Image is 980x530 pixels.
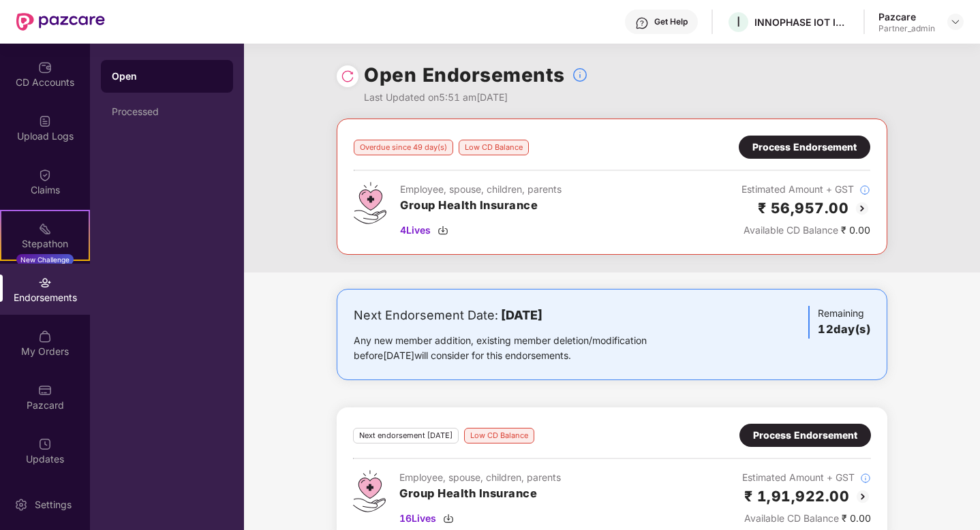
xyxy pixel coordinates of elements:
img: svg+xml;base64,PHN2ZyBpZD0iRG93bmxvYWQtMzJ4MzIiIHhtbG5zPSJodHRwOi8vd3d3LnczLm9yZy8yMDAwL3N2ZyIgd2... [443,513,454,524]
div: INNOPHASE IOT INDIA PRIVATE LIMITED [754,16,850,29]
img: svg+xml;base64,PHN2ZyBpZD0iTXlfT3JkZXJzIiBkYXRhLW5hbWU9Ik15IE9yZGVycyIgeG1sbnM9Imh0dHA6Ly93d3cudz... [38,330,52,343]
img: svg+xml;base64,PHN2ZyBpZD0iQ2xhaW0iIHhtbG5zPSJodHRwOi8vd3d3LnczLm9yZy8yMDAwL3N2ZyIgd2lkdGg9IjIwIi... [38,168,52,182]
div: ₹ 0.00 [741,223,870,238]
img: svg+xml;base64,PHN2ZyBpZD0iQ0RfQWNjb3VudHMiIGRhdGEtbmFtZT0iQ0QgQWNjb3VudHMiIHhtbG5zPSJodHRwOi8vd3... [38,61,52,74]
img: svg+xml;base64,PHN2ZyBpZD0iQmFjay0yMHgyMCIgeG1sbnM9Imh0dHA6Ly93d3cudzMub3JnLzIwMDAvc3ZnIiB3aWR0aD... [854,200,870,217]
div: Remaining [808,306,870,339]
h3: 12 day(s) [818,321,870,339]
img: svg+xml;base64,PHN2ZyBpZD0iSW5mb18tXzMyeDMyIiBkYXRhLW5hbWU9IkluZm8gLSAzMngzMiIgeG1sbnM9Imh0dHA6Ly... [572,67,588,83]
div: Any new member addition, existing member deletion/modification before [DATE] will consider for th... [354,333,690,363]
div: Stepathon [1,237,89,251]
div: Processed [112,106,222,117]
div: ₹ 0.00 [742,511,871,526]
div: Low CD Balance [464,428,534,443]
h3: Group Health Insurance [399,485,561,503]
div: Pazcare [878,10,935,23]
h3: Group Health Insurance [400,197,562,215]
div: Estimated Amount + GST [742,470,871,485]
div: Overdue since 49 day(s) [354,140,453,155]
img: svg+xml;base64,PHN2ZyBpZD0iRHJvcGRvd24tMzJ4MzIiIHhtbG5zPSJodHRwOi8vd3d3LnczLm9yZy8yMDAwL3N2ZyIgd2... [950,16,961,27]
img: svg+xml;base64,PHN2ZyBpZD0iUGF6Y2FyZCIgeG1sbnM9Imh0dHA6Ly93d3cudzMub3JnLzIwMDAvc3ZnIiB3aWR0aD0iMj... [38,384,52,397]
img: svg+xml;base64,PHN2ZyB4bWxucz0iaHR0cDovL3d3dy53My5vcmcvMjAwMC9zdmciIHdpZHRoPSI0Ny43MTQiIGhlaWdodD... [354,182,386,224]
div: Process Endorsement [752,140,857,155]
img: svg+xml;base64,PHN2ZyBpZD0iRW5kb3JzZW1lbnRzIiB4bWxucz0iaHR0cDovL3d3dy53My5vcmcvMjAwMC9zdmciIHdpZH... [38,276,52,290]
div: Next Endorsement Date: [354,306,690,325]
span: 4 Lives [400,223,431,238]
span: I [737,14,740,30]
div: Low CD Balance [459,140,529,155]
img: svg+xml;base64,PHN2ZyBpZD0iVXBsb2FkX0xvZ3MiIGRhdGEtbmFtZT0iVXBsb2FkIExvZ3MiIHhtbG5zPSJodHRwOi8vd3... [38,114,52,128]
b: [DATE] [501,308,542,322]
img: svg+xml;base64,PHN2ZyBpZD0iSGVscC0zMngzMiIgeG1sbnM9Imh0dHA6Ly93d3cudzMub3JnLzIwMDAvc3ZnIiB3aWR0aD... [635,16,649,30]
h2: ₹ 1,91,922.00 [744,485,850,508]
div: Partner_admin [878,23,935,34]
img: svg+xml;base64,PHN2ZyBpZD0iRG93bmxvYWQtMzJ4MzIiIHhtbG5zPSJodHRwOi8vd3d3LnczLm9yZy8yMDAwL3N2ZyIgd2... [438,225,448,236]
div: Last Updated on 5:51 am[DATE] [364,90,588,105]
img: svg+xml;base64,PHN2ZyB4bWxucz0iaHR0cDovL3d3dy53My5vcmcvMjAwMC9zdmciIHdpZHRoPSIyMSIgaGVpZ2h0PSIyMC... [38,222,52,236]
div: Estimated Amount + GST [741,182,870,197]
h2: ₹ 56,957.00 [758,197,849,219]
span: 16 Lives [399,511,436,526]
div: Employee, spouse, children, parents [399,470,561,485]
div: Process Endorsement [753,428,857,443]
img: svg+xml;base64,PHN2ZyBpZD0iQmFjay0yMHgyMCIgeG1sbnM9Imh0dHA6Ly93d3cudzMub3JnLzIwMDAvc3ZnIiB3aWR0aD... [855,488,871,505]
div: New Challenge [16,254,74,265]
div: Employee, spouse, children, parents [400,182,562,197]
img: svg+xml;base64,PHN2ZyBpZD0iVXBkYXRlZCIgeG1sbnM9Imh0dHA6Ly93d3cudzMub3JnLzIwMDAvc3ZnIiB3aWR0aD0iMj... [38,437,52,451]
img: svg+xml;base64,PHN2ZyBpZD0iU2V0dGluZy0yMHgyMCIgeG1sbnM9Imh0dHA6Ly93d3cudzMub3JnLzIwMDAvc3ZnIiB3aW... [14,498,28,512]
img: svg+xml;base64,PHN2ZyBpZD0iSW5mb18tXzMyeDMyIiBkYXRhLW5hbWU9IkluZm8gLSAzMngzMiIgeG1sbnM9Imh0dHA6Ly... [859,185,870,196]
div: Get Help [654,16,688,27]
span: Available CD Balance [744,224,838,236]
img: New Pazcare Logo [16,13,105,31]
div: Next endorsement [DATE] [353,428,459,443]
span: Available CD Balance [744,512,839,524]
img: svg+xml;base64,PHN2ZyB4bWxucz0iaHR0cDovL3d3dy53My5vcmcvMjAwMC9zdmciIHdpZHRoPSI0Ny43MTQiIGhlaWdodD... [353,470,386,512]
div: Settings [31,498,76,512]
h1: Open Endorsements [364,60,565,90]
img: svg+xml;base64,PHN2ZyBpZD0iUmVsb2FkLTMyeDMyIiB4bWxucz0iaHR0cDovL3d3dy53My5vcmcvMjAwMC9zdmciIHdpZH... [341,69,354,83]
div: Open [112,69,222,83]
img: svg+xml;base64,PHN2ZyBpZD0iSW5mb18tXzMyeDMyIiBkYXRhLW5hbWU9IkluZm8gLSAzMngzMiIgeG1sbnM9Imh0dHA6Ly... [860,473,871,484]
